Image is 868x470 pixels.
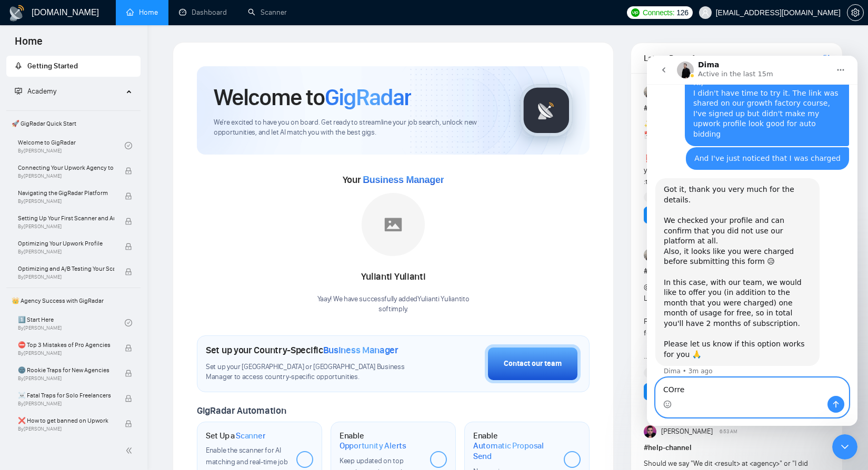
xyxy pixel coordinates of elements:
span: GigRadar Automation [197,405,286,416]
span: ✨ [644,119,653,128]
span: ❌ How to get banned on Upwork [18,415,114,426]
span: Academy [27,87,56,96]
span: Connecting Your Upwork Agency to GigRadar [18,162,114,173]
span: 👑 Agency Success with GigRadar [7,290,139,311]
span: ⛔ Top 3 Mistakes of Pro Agencies [18,340,114,350]
span: By [PERSON_NAME] [18,173,114,179]
span: lock [125,344,132,352]
span: Academy [15,87,56,96]
h1: # help-channel [644,442,830,454]
span: Your [343,174,444,186]
li: Getting Started [6,56,141,77]
span: Alright, friends, here we go! Let’s start our yaaaay! :catt: From now on, everything related to o... [644,282,827,361]
span: lock [125,420,132,427]
img: placeholder.png [362,193,425,256]
span: 🚀 GigRadar Quick Start [7,113,139,134]
h1: Welcome to [214,83,411,111]
button: Contact our team [485,344,581,383]
span: 🌚 Rookie Traps for New Agencies [18,365,114,375]
span: Optimizing Your Upwork Profile [18,238,114,249]
span: check-circle [125,142,132,149]
a: setting [847,8,864,17]
button: Reply [644,383,679,400]
span: Navigating the GigRadar Platform [18,188,114,198]
span: Set up your [GEOGRAPHIC_DATA] or [GEOGRAPHIC_DATA] Business Manager to access country-specific op... [206,362,431,382]
span: Scanner [236,431,265,441]
a: Join GigRadar Slack Community [767,53,821,65]
span: lock [125,167,132,175]
span: For full transparency, all the job titles are clickable, so you can go and check everything yours... [644,119,821,186]
span: By [PERSON_NAME] [18,223,114,230]
span: user [702,9,709,16]
h1: Enable [340,431,422,451]
iframe: To enrich screen reader interactions, please activate Accessibility in Grammarly extension settings [647,56,857,426]
h1: Set Up a [206,431,265,441]
a: 1️⃣ Start HereBy[PERSON_NAME] [18,311,125,334]
a: dashboardDashboard [179,8,227,17]
span: Opportunity Alerts [340,441,406,451]
span: By [PERSON_NAME] [18,375,114,382]
button: setting [847,4,864,21]
a: searchScanner [248,8,287,17]
a: homeHome [126,8,158,17]
span: Automatic Proposal Send [473,441,555,461]
span: Optimizing and A/B Testing Your Scanner for Better Results [18,263,114,274]
span: ☠️ Fatal Traps for Solo Freelancers [18,390,114,401]
div: Yulianti Yulianti [317,268,470,286]
span: By [PERSON_NAME] [18,198,114,205]
span: export [823,54,830,62]
span: Latest Posts from the GigRadar Community [644,52,704,65]
span: @channel [644,282,675,291]
img: Rodrigo Nask [644,425,656,438]
span: double-left [125,445,136,456]
div: Yaay! We have successfully added Yulianti Yulianti to [317,294,470,314]
h1: # gigradar-hub [644,103,830,114]
span: lock [125,218,132,225]
span: By [PERSON_NAME] [18,274,114,280]
span: 6:53 AM [720,427,737,436]
span: Getting Started [27,62,78,70]
span: [PERSON_NAME] [661,426,713,437]
span: Setting Up Your First Scanner and Auto-Bidder [18,213,114,223]
span: lock [125,192,132,200]
span: lock [125,268,132,275]
span: By [PERSON_NAME] [18,426,114,432]
span: fund-projection-screen [15,87,22,95]
span: By [PERSON_NAME] [18,401,114,407]
span: We're excited to have you on board. Get ready to streamline your job search, unlock new opportuni... [214,118,503,138]
span: GigRadar [325,83,411,111]
h1: Set up your Country-Specific [206,344,398,356]
a: Welcome to GigRadarBy[PERSON_NAME] [18,134,125,157]
iframe: Intercom live chat [832,434,857,459]
span: Connects: [643,7,674,18]
img: logo [8,5,25,22]
span: lock [125,370,132,377]
img: Korlan [644,249,656,261]
span: Home [6,34,51,56]
h1: Enable [473,431,555,462]
span: 126 [676,7,688,18]
span: Business Manager [323,344,398,356]
span: check-circle [125,319,132,326]
img: gigradar-logo.png [520,84,573,137]
span: By [PERSON_NAME] [18,249,114,255]
span: 📅 [644,131,653,140]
